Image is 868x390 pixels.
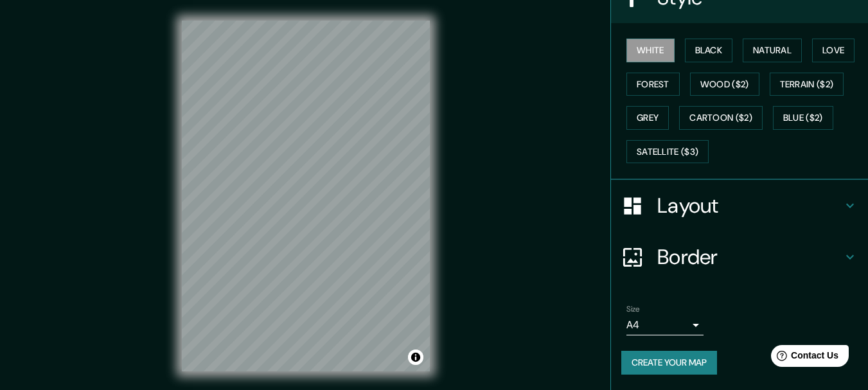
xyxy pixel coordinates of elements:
[626,73,680,96] button: Forest
[611,180,868,231] div: Layout
[743,39,802,62] button: Natural
[773,106,833,130] button: Blue ($2)
[812,39,855,62] button: Love
[770,73,844,96] button: Terrain ($2)
[626,106,669,130] button: Grey
[408,350,423,365] button: Toggle attribution
[657,193,842,218] h4: Layout
[685,39,733,62] button: Black
[754,340,854,376] iframe: Help widget launcher
[626,140,709,164] button: Satellite ($3)
[679,106,763,130] button: Cartoon ($2)
[657,244,842,270] h4: Border
[182,21,430,371] canvas: Map
[626,39,675,62] button: White
[690,73,759,96] button: Wood ($2)
[626,315,704,335] div: A4
[626,304,640,315] label: Size
[611,231,868,283] div: Border
[621,351,717,375] button: Create your map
